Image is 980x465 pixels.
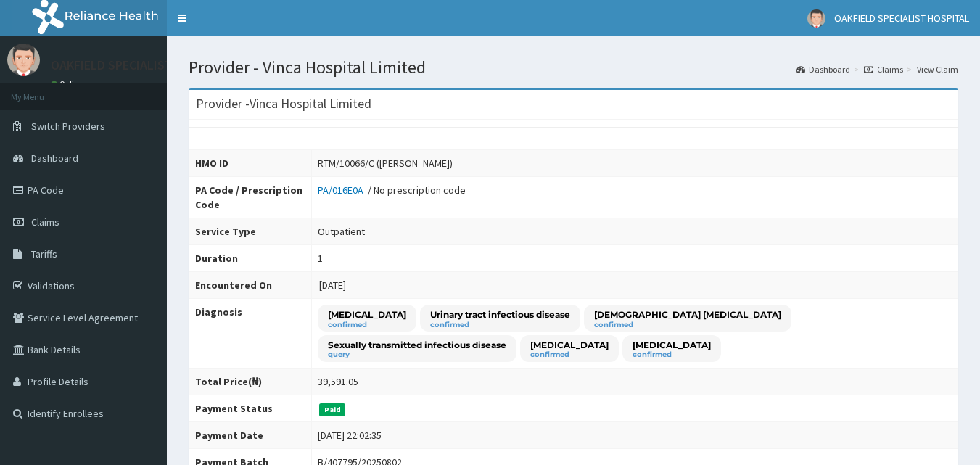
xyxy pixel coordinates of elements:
div: / No prescription code [318,183,466,197]
div: 39,591.05 [318,374,358,389]
a: Dashboard [796,63,850,75]
small: confirmed [530,351,609,358]
img: User Image [7,44,40,76]
a: Claims [864,63,903,75]
p: Urinary tract infectious disease [430,308,570,321]
span: Dashboard [31,152,78,165]
span: Claims [31,215,59,229]
th: Service Type [189,218,312,245]
small: confirmed [633,351,711,358]
span: Paid [319,403,345,416]
p: [MEDICAL_DATA] [530,339,609,351]
a: Online [51,79,86,89]
p: OAKFIELD SPECIALIST HOSPITAL [51,59,232,72]
p: [DEMOGRAPHIC_DATA] [MEDICAL_DATA] [594,308,781,321]
p: Sexually transmitted infectious disease [328,339,506,351]
th: Payment Status [189,395,312,422]
th: Diagnosis [189,299,312,369]
span: Switch Providers [31,120,105,133]
h1: Provider - Vinca Hospital Limited [189,58,958,77]
th: Payment Date [189,422,312,449]
a: View Claim [917,63,958,75]
span: [DATE] [319,279,346,292]
th: Duration [189,245,312,272]
a: PA/016E0A [318,184,368,197]
small: confirmed [328,321,406,329]
th: Total Price(₦) [189,369,312,395]
p: [MEDICAL_DATA] [328,308,406,321]
th: PA Code / Prescription Code [189,177,312,218]
small: confirmed [594,321,781,329]
img: User Image [807,9,825,28]
small: confirmed [430,321,570,329]
small: query [328,351,506,358]
th: HMO ID [189,150,312,177]
span: Tariffs [31,247,57,260]
div: 1 [318,251,323,266]
div: RTM/10066/C ([PERSON_NAME]) [318,156,453,170]
p: [MEDICAL_DATA] [633,339,711,351]
div: [DATE] 22:02:35 [318,428,382,443]
span: OAKFIELD SPECIALIST HOSPITAL [834,12,969,25]
th: Encountered On [189,272,312,299]
div: Outpatient [318,224,365,239]
h3: Provider - Vinca Hospital Limited [196,97,371,110]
